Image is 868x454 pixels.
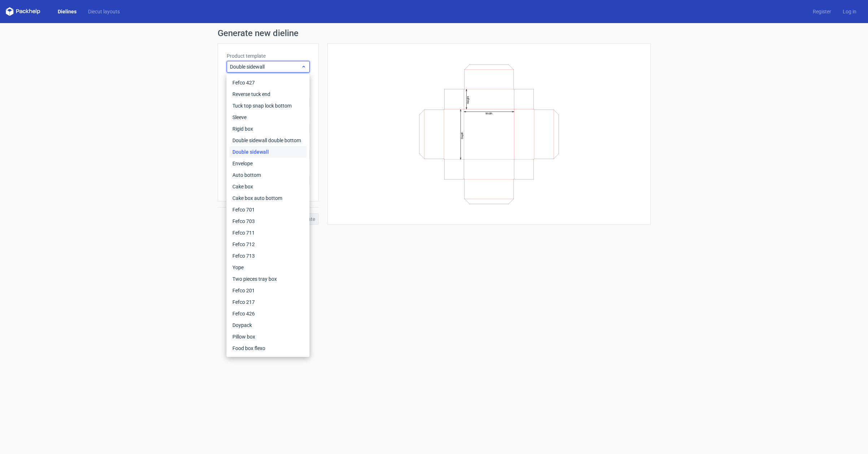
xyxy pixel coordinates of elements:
div: Fefco 711 [230,227,307,239]
div: Fefco 712 [230,239,307,250]
text: Width [485,112,492,115]
div: Pillow box [230,331,307,342]
div: Fefco 426 [230,308,307,319]
span: Double sidewall [230,63,301,70]
div: Food box flexo [230,342,307,354]
text: Depth [461,132,464,139]
div: Fefco 201 [230,285,307,296]
div: Fefco 427 [230,77,307,88]
div: Envelope [230,158,307,169]
div: Cake box auto bottom [230,192,307,204]
div: Fefco 217 [230,296,307,308]
label: Product template [227,52,310,60]
a: Diecut layouts [82,8,126,15]
div: Auto bottom [230,169,307,181]
div: Two pieces tray box [230,273,307,285]
div: Fefco 703 [230,215,307,227]
div: Tuck top snap lock bottom [230,100,307,112]
div: Double sidewall [230,146,307,158]
div: Reverse tuck end [230,88,307,100]
div: Double sidewall double bottom [230,135,307,146]
div: Cake box [230,181,307,192]
div: Rigid box [230,123,307,135]
div: Doypack [230,319,307,331]
text: Height [466,96,470,104]
div: Fefco 701 [230,204,307,215]
a: Log in [837,8,862,15]
h1: Generate new dieline [218,29,651,38]
a: Register [807,8,837,15]
div: Fefco 713 [230,250,307,262]
div: Sleeve [230,112,307,123]
a: Dielines [52,8,82,15]
div: Yope [230,262,307,273]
